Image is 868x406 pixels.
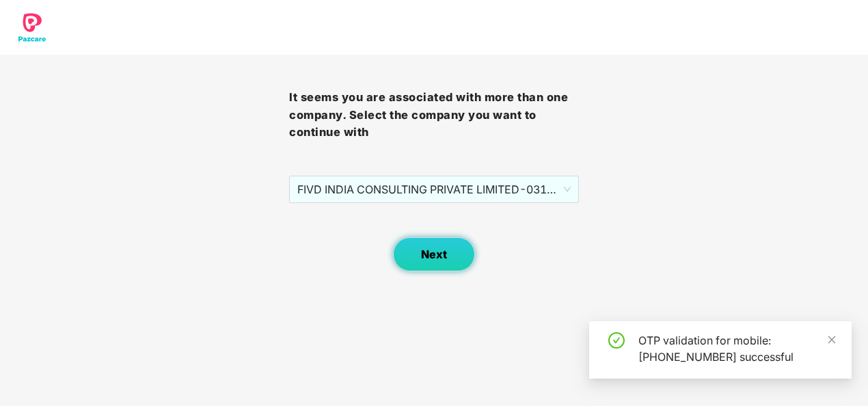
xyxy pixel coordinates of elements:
[638,332,835,365] div: OTP validation for mobile: [PHONE_NUMBER] successful
[827,335,837,344] span: close
[608,332,625,349] span: check-circle
[289,89,578,141] h3: It seems you are associated with more than one company. Select the company you want to continue with
[421,248,447,261] span: Next
[297,176,570,202] span: FIVD INDIA CONSULTING PRIVATE LIMITED - 0313 - ADMIN
[393,237,475,271] button: Next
